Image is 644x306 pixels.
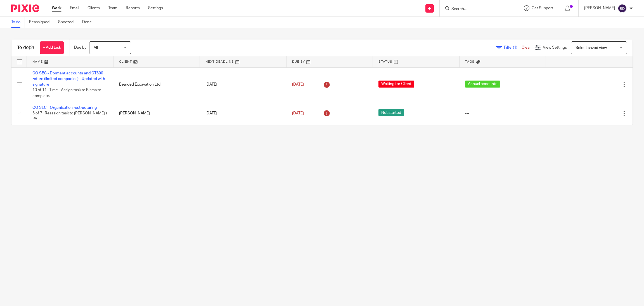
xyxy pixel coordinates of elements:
[378,81,414,88] span: Waiting for Client
[113,67,200,102] td: Bearded Excavation Ltd
[58,17,78,28] a: Snoozed
[532,6,553,10] span: Get Support
[94,46,98,50] span: All
[465,60,475,63] span: Tags
[52,5,61,11] a: Work
[32,111,107,121] span: 6 of 7 · Reassign task to [PERSON_NAME]'s PA
[32,71,105,87] a: CO SEC - Dormant accounts and CT600 return (limited companies) - Updated with signature
[74,45,86,50] p: Due by
[87,5,100,11] a: Clients
[513,46,517,50] span: (1)
[11,4,39,12] img: Pixie
[618,4,627,13] img: svg%3E
[451,7,501,12] input: Search
[504,46,522,50] span: Filter
[17,45,34,51] h1: To do
[82,17,96,28] a: Done
[465,110,541,116] div: ---
[200,67,287,102] td: [DATE]
[29,45,34,50] span: (2)
[32,88,101,98] span: 10 of 11 · Time - Assign task to Bisma to complete:
[113,102,200,125] td: [PERSON_NAME]
[40,41,64,54] a: + Add task
[200,102,287,125] td: [DATE]
[378,109,404,116] span: Not started
[29,17,54,28] a: Reassigned
[148,5,163,11] a: Settings
[11,17,25,28] a: To do
[522,46,531,50] a: Clear
[70,5,79,11] a: Email
[292,83,304,86] span: [DATE]
[292,111,304,115] span: [DATE]
[465,81,500,88] span: Annual accounts
[543,46,567,50] span: View Settings
[584,5,615,11] p: [PERSON_NAME]
[576,46,607,50] span: Select saved view
[32,106,97,110] a: CO SEC - Organisation restructuring
[126,5,140,11] a: Reports
[108,5,117,11] a: Team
